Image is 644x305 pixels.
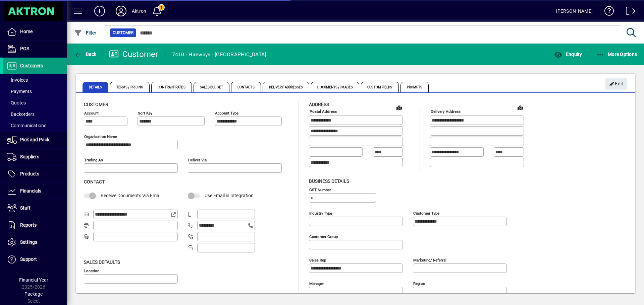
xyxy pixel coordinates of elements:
[3,251,67,268] a: Support
[7,89,32,94] span: Payments
[84,259,120,265] span: Sales defaults
[3,200,67,217] a: Staff
[20,29,33,34] span: Home
[609,78,624,89] span: Edit
[74,52,97,57] span: Back
[72,48,98,60] button: Back
[20,63,43,68] span: Customers
[205,193,254,198] span: Use Email in Integration
[7,77,28,83] span: Invoices
[413,211,439,215] mat-label: Customer type
[74,30,97,35] span: Filter
[110,82,150,92] span: Terms / Pricing
[84,179,105,184] span: Contact
[599,1,614,23] a: Knowledge Base
[515,102,526,113] a: View on map
[72,27,98,39] button: Filter
[621,1,636,23] a: Logout
[215,111,238,116] mat-label: Account Type
[231,82,261,92] span: Contacts
[3,120,67,131] a: Communications
[309,102,329,107] span: Address
[413,281,425,286] mat-label: Region
[67,48,104,60] app-page-header-button: Back
[309,257,326,262] mat-label: Sales rep
[3,166,67,182] a: Products
[151,82,192,92] span: Contract Rates
[24,291,43,297] span: Package
[20,205,31,211] span: Staff
[3,149,67,165] a: Suppliers
[20,239,37,245] span: Settings
[554,52,582,57] span: Enquiry
[84,102,108,107] span: Customer
[3,86,67,97] a: Payments
[20,171,39,176] span: Products
[3,132,67,148] a: Pick and Pack
[309,234,338,239] mat-label: Customer group
[263,82,310,92] span: Delivery Addresses
[83,82,108,92] span: Details
[309,211,332,215] mat-label: Industry type
[394,102,405,113] a: View on map
[3,74,67,86] a: Invoices
[89,5,110,17] button: Add
[109,49,158,60] div: Customer
[3,217,67,234] a: Reports
[20,222,37,228] span: Reports
[400,82,429,92] span: Prompts
[101,193,161,198] span: Receive Documents Via Email
[172,49,266,60] div: 7410 - Hireways - [GEOGRAPHIC_DATA]
[110,5,132,17] button: Profile
[361,82,398,92] span: Custom Fields
[556,6,593,16] div: [PERSON_NAME]
[3,97,67,108] a: Quotes
[3,183,67,200] a: Financials
[84,158,103,162] mat-label: Trading as
[84,111,99,116] mat-label: Account
[138,111,152,116] mat-label: Sort key
[311,82,359,92] span: Documents / Images
[3,41,67,57] a: POS
[3,23,67,40] a: Home
[20,154,39,159] span: Suppliers
[309,281,324,286] mat-label: Manager
[7,123,46,128] span: Communications
[7,111,35,117] span: Backorders
[3,108,67,120] a: Backorders
[7,100,26,105] span: Quotes
[84,134,117,139] mat-label: Organisation name
[20,137,49,142] span: Pick and Pack
[309,187,331,192] mat-label: GST Number
[596,52,637,57] span: More Options
[188,158,207,162] mat-label: Deliver via
[19,277,48,283] span: Financial Year
[132,6,146,16] div: Aktron
[3,234,67,251] a: Settings
[84,268,99,273] mat-label: Location
[113,29,133,36] span: Customer
[413,257,446,262] mat-label: Marketing/ Referral
[194,82,229,92] span: Sales Budget
[605,78,627,90] button: Edit
[309,178,349,184] span: Business details
[20,256,37,262] span: Support
[595,48,639,60] button: More Options
[20,46,29,51] span: POS
[552,48,584,60] button: Enquiry
[20,188,41,194] span: Financials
